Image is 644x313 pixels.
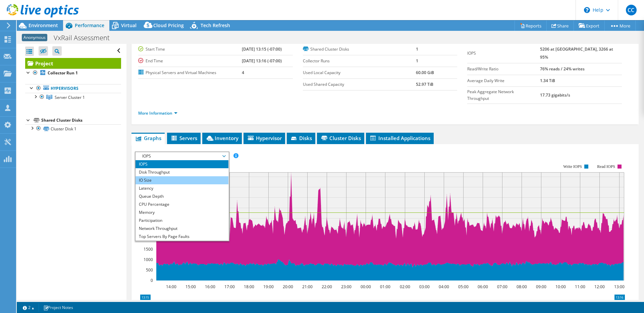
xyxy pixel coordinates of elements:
[25,69,121,77] a: Collector Run 1
[303,69,416,76] label: Used Local Capacity
[25,84,121,93] a: Hypervisors
[439,284,449,290] text: 04:00
[555,284,566,290] text: 10:00
[242,46,282,52] b: [DATE] 13:15 (-07:00)
[136,192,228,200] li: Queue Depth
[136,233,228,241] li: Top Servers By Page Faults
[416,81,433,87] b: 52.97 TiB
[322,284,332,290] text: 22:00
[614,284,625,290] text: 13:00
[55,95,85,100] span: Server Cluster 1
[458,284,469,290] text: 05:00
[138,110,177,116] a: More Information
[540,46,613,60] b: 5206 at [GEOGRAPHIC_DATA], 3266 at 95%
[121,22,137,28] span: Virtual
[597,164,615,169] text: Read IOPS
[563,164,582,169] text: Write IOPS
[136,225,228,233] li: Network Throughput
[136,168,228,176] li: Disk Throughput
[540,92,570,98] b: 17.73 gigabits/s
[290,135,312,141] span: Disks
[136,216,228,225] li: Participation
[467,88,540,102] label: Peak Aggregate Network Throughput
[320,135,361,141] span: Cluster Disks
[136,208,228,216] li: Memory
[144,257,153,262] text: 1000
[22,34,47,41] span: Anonymous
[341,284,352,290] text: 23:00
[303,58,416,64] label: Collector Runs
[242,58,282,64] b: [DATE] 13:16 (-07:00)
[361,284,371,290] text: 00:00
[604,20,636,31] a: More
[302,284,313,290] text: 21:00
[283,284,293,290] text: 20:00
[380,284,390,290] text: 01:00
[166,284,176,290] text: 14:00
[75,22,104,28] span: Performance
[400,284,410,290] text: 02:00
[139,152,225,160] span: IOPS
[25,58,121,69] a: Project
[206,135,238,141] span: Inventory
[144,246,153,252] text: 1500
[136,200,228,208] li: CPU Percentage
[224,284,235,290] text: 17:00
[536,284,546,290] text: 09:00
[136,160,228,168] li: IOPS
[242,70,244,75] b: 4
[25,93,121,102] a: Server Cluster 1
[138,46,242,53] label: Start Time
[51,34,120,42] h1: VxRail Assessment
[136,184,228,192] li: Latency
[201,22,230,28] span: Tech Refresh
[575,284,585,290] text: 11:00
[138,58,242,64] label: End Time
[41,116,121,124] div: Shared Cluster Disks
[369,135,430,141] span: Installed Applications
[205,284,215,290] text: 16:00
[467,66,540,72] label: Read/Write Ratio
[478,284,488,290] text: 06:00
[584,7,590,13] svg: \n
[29,22,58,28] span: Environment
[153,22,184,28] span: Cloud Pricing
[247,135,282,141] span: Hypervisor
[185,284,196,290] text: 15:00
[416,46,418,52] b: 1
[467,77,540,84] label: Average Daily Write
[574,20,605,31] a: Export
[467,50,540,57] label: IOPS
[151,277,153,283] text: 0
[18,303,39,312] a: 2
[303,81,416,88] label: Used Shared Capacity
[244,284,254,290] text: 18:00
[497,284,507,290] text: 07:00
[146,267,153,273] text: 500
[303,46,416,53] label: Shared Cluster Disks
[138,69,242,76] label: Physical Servers and Virtual Machines
[515,20,547,31] a: Reports
[517,284,527,290] text: 08:00
[416,58,418,64] b: 1
[540,66,585,72] b: 76% reads / 24% writes
[546,20,574,31] a: Share
[263,284,274,290] text: 19:00
[170,135,197,141] span: Servers
[25,124,121,133] a: Cluster Disk 1
[136,176,228,184] li: IO Size
[48,70,78,76] b: Collector Run 1
[540,78,555,83] b: 1.34 TiB
[626,5,637,15] span: CC
[594,284,605,290] text: 12:00
[39,303,78,312] a: Project Notes
[419,284,430,290] text: 03:00
[135,135,161,141] span: Graphs
[416,70,434,75] b: 60.00 GiB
